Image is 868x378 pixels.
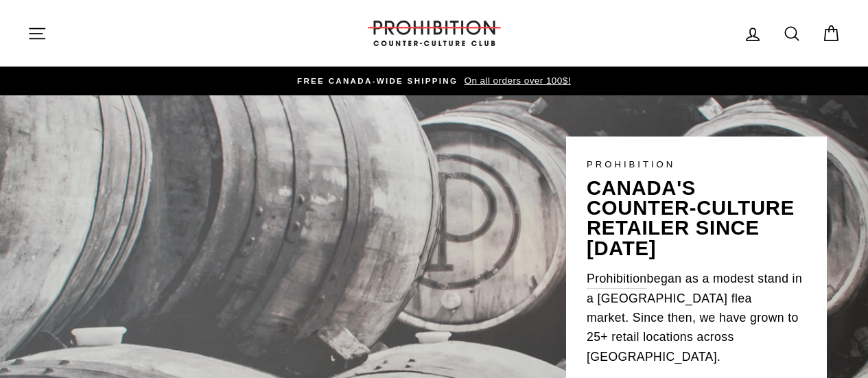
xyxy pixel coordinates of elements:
[587,269,647,289] a: Prohibition
[587,269,806,366] p: began as a modest stand in a [GEOGRAPHIC_DATA] flea market. Since then, we have grown to 25+ reta...
[460,75,570,86] span: On all orders over 100$!
[587,157,806,172] p: PROHIBITION
[366,21,503,46] img: PROHIBITION COUNTER-CULTURE CLUB
[31,73,837,88] a: FREE CANADA-WIDE SHIPPING On all orders over 100$!
[587,178,806,259] p: canada's counter-culture retailer since [DATE]
[297,77,458,85] span: FREE CANADA-WIDE SHIPPING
